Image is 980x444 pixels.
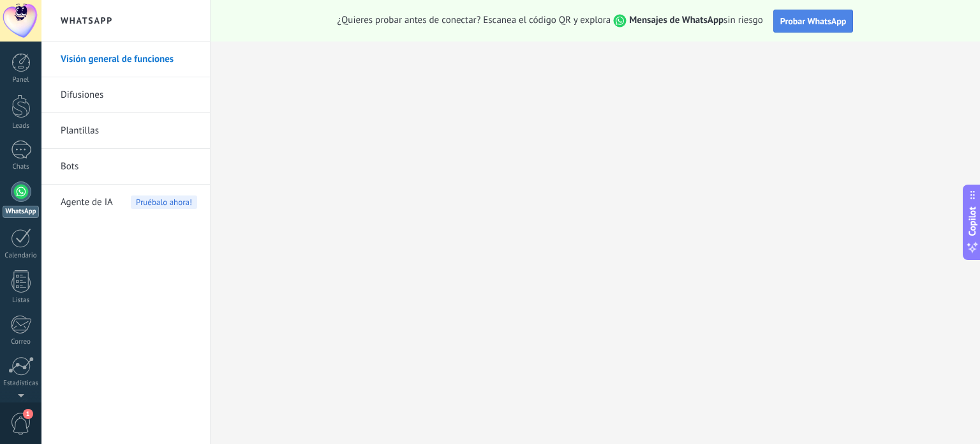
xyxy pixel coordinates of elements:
[3,296,40,305] div: Listas
[61,185,113,220] span: Agente de IA
[3,206,39,218] div: WhatsApp
[61,42,197,77] a: Visión general de funciones
[131,195,197,209] span: Pruébalo ahora!
[773,10,854,33] button: Probar WhatsApp
[61,149,197,185] a: Bots
[41,149,210,185] li: Bots
[41,113,210,149] li: Plantillas
[3,163,40,171] div: Chats
[3,252,40,260] div: Calendario
[41,185,210,220] li: Agente de IA
[3,76,40,84] div: Panel
[629,14,724,26] strong: Mensajes de WhatsApp
[41,42,210,77] li: Visión general de funciones
[61,77,197,113] a: Difusiones
[3,122,40,130] div: Leads
[61,185,197,220] a: Agente de IAPruébalo ahora!
[41,77,210,113] li: Difusiones
[3,379,40,388] div: Estadísticas
[3,338,40,346] div: Correo
[338,14,763,27] span: ¿Quieres probar antes de conectar? Escanea el código QR y explora sin riesgo
[966,206,979,236] span: Copilot
[23,409,33,419] span: 1
[780,15,847,27] span: Probar WhatsApp
[61,113,197,149] a: Plantillas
